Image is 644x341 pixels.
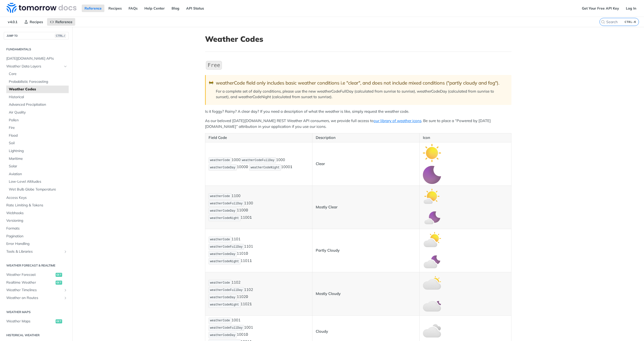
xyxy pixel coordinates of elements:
a: Access Keys [4,194,69,202]
button: Show subpages for Weather on Routes [63,296,67,300]
span: weatherCode [210,195,230,198]
h2: Weather Maps [4,310,69,314]
strong: 1 [250,215,252,220]
button: Hide subpages for Weather Data Layers [63,64,67,68]
span: Reference [55,20,72,24]
img: clear_night [423,166,441,184]
span: weatherCodeNight [210,216,239,220]
span: Soil [9,141,67,146]
span: weatherCodeFullDay [210,326,243,330]
span: Tools & Libraries [6,249,62,254]
span: 🚧 [209,80,214,86]
span: Lightning [9,148,67,154]
span: weatherCodeFullDay [210,202,243,205]
p: 1000 1000 1000 1000 [209,157,309,171]
a: Webhooks [4,209,69,217]
span: Weather Codes [9,87,67,92]
a: Weather Data LayersHide subpages for Weather Data Layers [4,63,69,70]
a: Weather on RoutesShow subpages for Weather on Routes [4,294,69,302]
span: Weather Forecast [6,272,54,277]
span: Historical [9,95,67,100]
strong: 0 [246,208,248,213]
strong: Cloudy [316,329,328,334]
p: Is it foggy? Rainy? A clear day? If you need a description of what the weather is like, simply re... [205,109,511,115]
span: Advanced Precipitation [9,102,67,107]
span: Webhooks [6,211,67,216]
span: Access Keys [6,195,67,200]
span: Expand image [423,329,441,333]
span: Pagination [6,234,67,239]
a: Help Center [142,5,168,12]
span: weatherCode [210,238,230,241]
a: Core [6,70,69,78]
a: our library of weather icons [374,118,421,123]
button: JUMP TOCTRL-/ [4,32,69,40]
p: Field Code [209,135,309,141]
a: Pollen [6,117,69,124]
a: Weather TimelinesShow subpages for Weather Timelines [4,286,69,294]
span: weatherCodeDay [210,252,235,256]
img: cloudy [423,322,441,340]
strong: 0 [246,251,248,256]
span: Expand image [423,150,441,155]
a: Formats [4,225,69,232]
a: Solar [6,163,69,170]
a: Pagination [4,233,69,240]
a: Aviation [6,170,69,178]
strong: 1 [290,165,292,169]
button: Show subpages for Weather Timelines [63,288,67,292]
h1: Weather Codes [205,34,511,44]
a: Rate Limiting & Tokens [4,202,69,209]
strong: 1 [250,258,252,263]
p: 1100 1100 1100 1100 [209,193,309,222]
span: Rate Limiting & Tokens [6,203,67,208]
span: Error Handling [6,241,67,246]
span: Formats [6,226,67,231]
p: For a complete set of daily conditions, please use the new weatherCodeFullDay (calculated from su... [216,89,506,100]
a: [DATE][DOMAIN_NAME] APIs [4,55,69,62]
span: Low-Level Altitudes [9,179,67,184]
h2: Historical Weather [4,333,69,337]
img: clear_day [423,144,441,162]
span: Expand image [423,215,441,220]
a: Lightning [6,147,69,155]
a: Soil [6,139,69,147]
img: mostly_clear_night [423,209,441,227]
span: weatherCodeDay [210,333,235,337]
p: 1102 1102 1102 1102 [209,279,309,308]
a: Air Quality [6,109,69,116]
strong: 0 [246,165,248,169]
span: weatherCodeFullDay [210,288,243,292]
span: weatherCodeDay [210,209,235,213]
a: Historical [6,93,69,101]
strong: 0 [246,294,248,299]
span: Weather Timelines [6,288,62,293]
p: As our beloved [DATE][DOMAIN_NAME] REST Weather API consumers, we provide full access to . Be sur... [205,118,511,129]
span: weatherCodeFullDay [210,245,243,249]
a: Recipes [21,18,46,26]
span: Core [9,71,67,77]
h2: Fundamentals [4,47,69,52]
a: Get Your Free API Key [579,5,622,12]
strong: 0 [246,332,248,337]
span: get [56,273,62,277]
strong: Partly Cloudy [316,248,340,253]
kbd: CTRL-K [623,19,637,24]
a: Flood [6,132,69,139]
span: weatherCode [210,319,230,322]
span: Aviation [9,172,67,177]
span: Air Quality [9,110,67,115]
span: CTRL-/ [55,34,66,38]
span: [DATE][DOMAIN_NAME] APIs [6,56,67,61]
img: Tomorrow.io Weather API Docs [7,3,76,13]
p: Icon [423,135,508,141]
span: Expand image [423,259,441,263]
span: weatherCodeDay [210,296,235,299]
a: Weather Mapsget [4,318,69,325]
span: v4.0.1 [5,18,20,26]
span: Wet Bulb Globe Temperature [9,187,67,192]
a: Tools & LibrariesShow subpages for Tools & Libraries [4,248,69,255]
a: Versioning [4,217,69,224]
a: Probabilistic Forecasting [6,78,69,86]
a: Wet Bulb Globe Temperature [6,186,69,193]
